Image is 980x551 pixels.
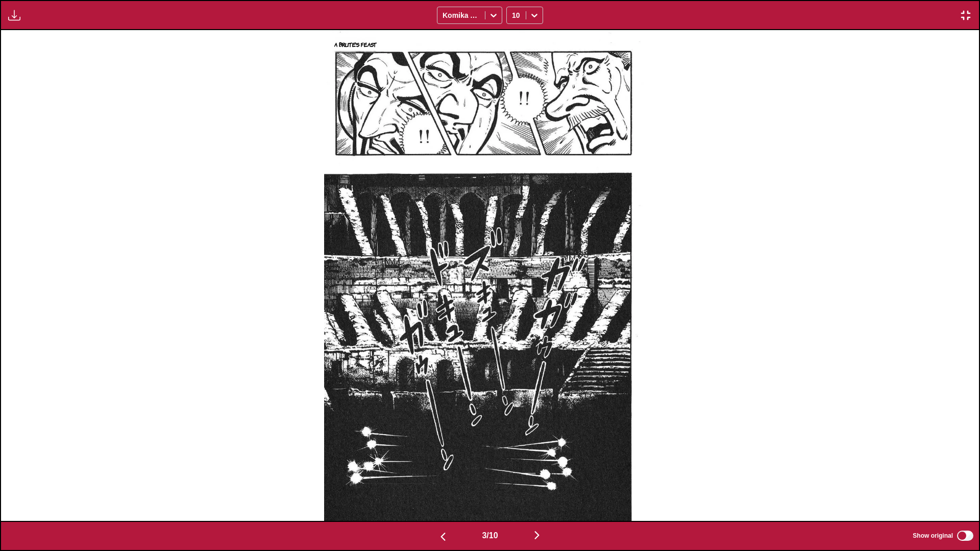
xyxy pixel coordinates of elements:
img: Download translated images [8,9,20,21]
img: Manga Panel [324,30,656,521]
img: Previous page [437,531,449,543]
input: Show original [957,531,973,541]
p: A brute's feast [332,39,379,49]
span: Show original [913,532,953,539]
span: 3 / 10 [482,531,498,540]
img: Next page [531,529,543,541]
